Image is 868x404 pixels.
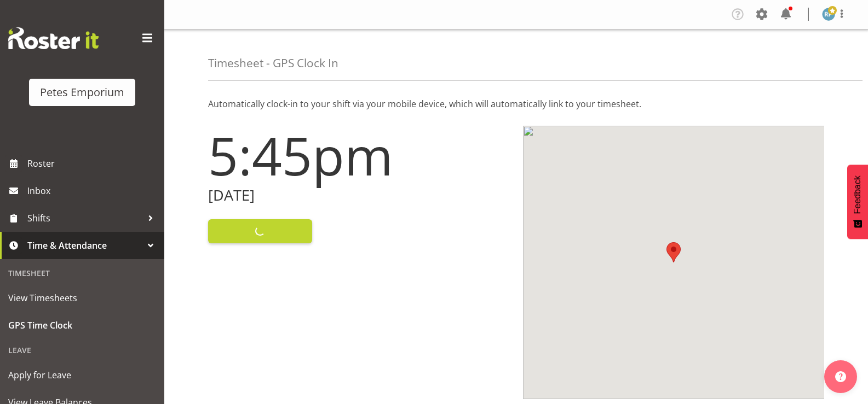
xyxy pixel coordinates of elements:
[27,155,159,172] span: Roster
[208,97,824,110] p: Automatically clock-in to your shift via your mobile device, which will automatically link to you...
[3,361,162,389] a: Apply for Leave
[3,312,162,339] a: GPS Time Clock
[847,165,868,239] button: Feedback - Show survey
[208,126,510,185] h1: 5:45pm
[3,262,162,284] div: Timesheet
[8,317,156,333] span: GPS Time Clock
[40,84,124,101] div: Petes Emporium
[3,339,162,361] div: Leave
[27,183,159,199] span: Inbox
[208,57,338,69] h4: Timesheet - GPS Clock In
[822,8,835,21] img: reina-puketapu721.jpg
[27,237,142,254] span: Time & Attendance
[853,175,863,214] span: Feedback
[3,284,162,312] a: View Timesheets
[208,187,510,204] h2: [DATE]
[8,290,156,306] span: View Timesheets
[835,371,846,382] img: help-xxl-2.png
[8,367,156,383] span: Apply for Leave
[8,27,99,49] img: Rosterit website logo
[27,210,142,226] span: Shifts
